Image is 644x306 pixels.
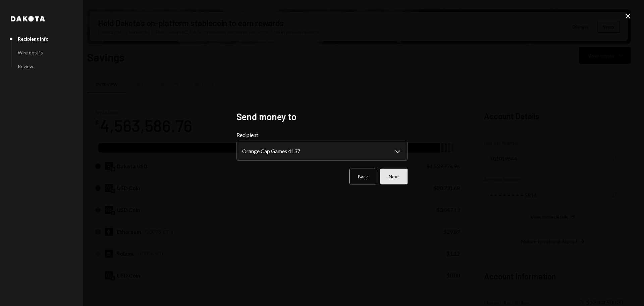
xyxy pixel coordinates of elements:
[18,50,43,55] div: Wire details
[236,142,408,161] button: Recipient
[18,63,33,69] div: Review
[380,169,408,184] button: Next
[350,169,376,184] button: Back
[236,131,408,139] label: Recipient
[18,36,49,42] div: Recipient info
[236,110,408,123] h2: Send money to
